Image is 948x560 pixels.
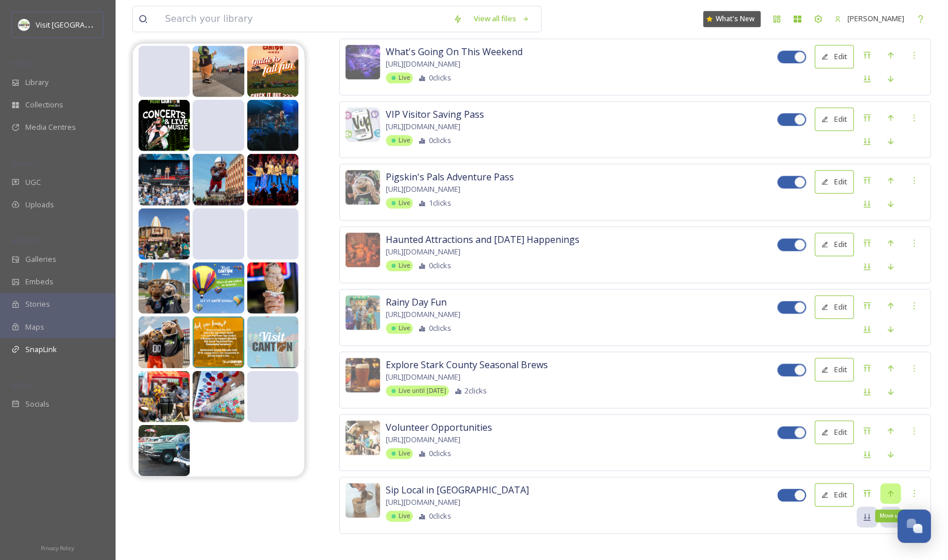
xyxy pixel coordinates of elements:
[25,199,54,210] span: Uploads
[11,236,38,245] span: WIDGETS
[386,198,413,208] div: Live
[193,262,244,314] img: 520100134_1169327575224122_8862560804393265520_n.jpg
[193,46,244,97] img: 538983799_18527803678024599_2348967327252496734_n.jpg
[815,45,854,68] button: Edit
[815,295,854,319] button: Edit
[815,170,854,194] button: Edit
[815,483,854,507] button: Edit
[386,170,514,184] span: Pigskin's Pals Adventure Pass
[247,262,298,314] img: 522392375_18521482504024599_1468242825543107037_n.jpg
[25,322,44,333] span: Maps
[41,540,74,554] a: Privacy Policy
[386,295,447,309] span: Rainy Day Fun
[11,381,34,389] span: SOCIALS
[346,170,380,204] img: cd97a8a7-9b6b-45ac-87d5-fbd192e0fc61.jpg
[346,107,380,142] img: 58acd3c7-ab3a-4e28-b8a1-f53c6bf9dc3e.jpg
[36,19,125,30] span: Visit [GEOGRAPHIC_DATA]
[18,19,30,30] img: download.jpeg
[386,309,460,320] span: [URL][DOMAIN_NAME]
[428,135,451,146] span: 0 clicks
[815,233,854,256] button: Edit
[25,276,53,287] span: Embeds
[247,316,298,368] img: 519958015_18520808926024599_4972711721271599804_n.jpg
[703,11,761,27] a: What's New
[468,7,535,30] a: View all files
[139,208,190,260] img: 526747074_18523721998024599_5604388817016913343_n.jpg
[428,323,451,334] span: 0 clicks
[815,107,854,131] button: Edit
[41,544,74,552] span: Privacy Policy
[193,154,244,205] img: 527953995_1179756624181217_38303128748620703_n.jpg
[386,385,449,396] div: Live until [DATE]
[25,177,41,188] span: UGC
[386,135,413,146] div: Live
[386,358,548,372] span: Explore Stark County Seasonal Brews
[159,6,447,32] input: Search your library
[386,448,413,459] div: Live
[875,509,907,522] div: Move up
[139,371,190,422] img: 517395151_1159892409500972_7611457696188393602_n.jpg
[11,159,36,168] span: COLLECT
[465,385,487,396] span: 2 clicks
[428,72,451,83] span: 0 clicks
[193,371,244,422] img: 515440621_1154532790036934_8853358922381260235_n.jpg
[346,45,380,79] img: dcf04835-e6a7-42a7-9ded-5cf364b6f14a.jpg
[25,122,76,133] span: Media Centres
[386,59,460,69] span: [URL][DOMAIN_NAME]
[428,448,451,459] span: 0 clicks
[139,425,190,476] img: 513883626_18517665409024599_4773735847133448991_n.jpg
[386,246,460,257] span: [URL][DOMAIN_NAME]
[386,72,413,83] div: Live
[139,316,190,368] img: 518275646_1165476792275867_4062922474510909506_n.jpg
[247,154,298,205] img: 527135514_18523882822024599_5235353413838342472_n.jpg
[428,511,451,522] span: 0 clicks
[25,254,56,265] span: Galleries
[428,260,451,271] span: 0 clicks
[346,358,380,392] img: 4bf8a2e7-4f86-4cc8-9650-4cd89ce8ce54.jpg
[386,434,460,445] span: [URL][DOMAIN_NAME]
[25,344,57,355] span: SnapLink
[11,59,32,68] span: MEDIA
[139,100,190,151] img: 536994495_18526931818024599_1628918522192882553_n.jpg
[247,46,298,97] img: 537391047_18527502460024599_4757941495645304179_n.jpg
[25,299,50,310] span: Stories
[815,420,854,444] button: Edit
[25,99,63,110] span: Collections
[346,420,380,455] img: 2235ae32-387d-44e7-88af-f0fa03fabf46.jpg
[847,13,904,24] span: [PERSON_NAME]
[386,107,484,121] span: VIP Visitor Saving Pass
[815,358,854,381] button: Edit
[386,233,579,246] span: Haunted Attractions and [DATE] Happenings
[386,372,460,383] span: [URL][DOMAIN_NAME]
[247,100,298,151] img: 528241244_18524301373024599_2494203554824728745_n.jpg
[386,497,460,508] span: [URL][DOMAIN_NAME]
[346,295,380,330] img: d6d8e526-2a32-46d9-89d3-b44576776afd.jpg
[386,121,460,132] span: [URL][DOMAIN_NAME]
[828,7,910,30] a: [PERSON_NAME]
[386,260,413,271] div: Live
[386,184,460,195] span: [URL][DOMAIN_NAME]
[139,262,190,314] img: 523816974_18523388434024599_2991199282533383044_n.jpg
[346,483,380,517] img: 7b116276-0117-47e8-bd53-670bcc2ee5d1.jpg
[897,509,931,543] button: Open Chat
[346,233,380,267] img: fea02126-53cb-4c99-a355-6e121d48cc38.jpg
[428,198,451,208] span: 1 clicks
[386,45,523,59] span: What's Going On This Weekend
[386,483,529,497] span: Sip Local in [GEOGRAPHIC_DATA]
[139,154,190,205] img: 525639790_18524274163024599_3116816051966911997_n.jpg
[386,323,413,334] div: Live
[25,399,49,410] span: Socials
[193,316,244,368] img: 518347044_1165363962287150_2143019797242535807_n.jpg
[386,511,413,522] div: Live
[386,420,492,434] span: Volunteer Opportunities
[25,77,48,88] span: Library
